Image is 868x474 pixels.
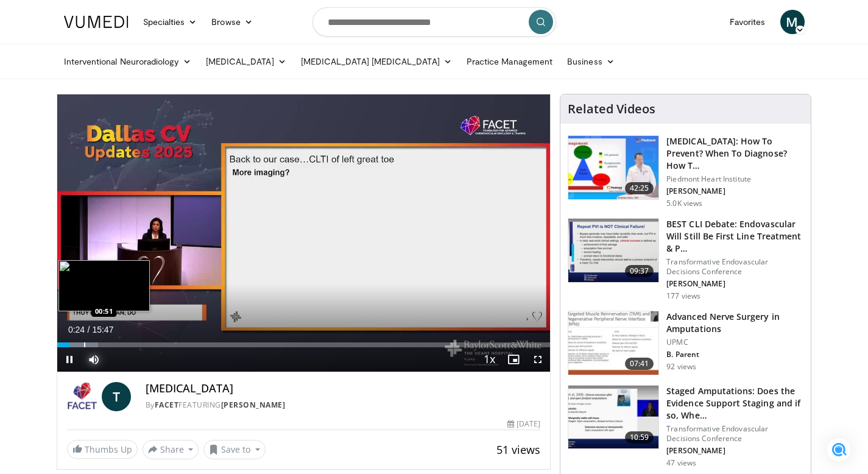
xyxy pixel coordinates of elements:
[477,347,501,372] button: Playback Rate
[666,135,803,172] h3: [MEDICAL_DATA]: How To Prevent? When To Diagnose? How T…
[88,325,90,334] span: /
[568,386,658,449] img: f7c27e78-a57d-470d-81d5-2c0ed9a7bcfa.150x105_q85_crop-smart_upscale.jpg
[507,419,540,430] div: [DATE]
[568,385,803,468] a: 10:59 Staged Amputations: Does the Evidence Support Staging and if so, Whe… Transformative Endova...
[568,102,655,116] h4: Related Videos
[92,325,113,334] span: 15:47
[722,10,773,34] a: Favorites
[58,260,150,311] img: image.jpeg
[82,347,106,372] button: Mute
[68,325,85,334] span: 0:24
[780,10,805,34] a: M
[666,338,803,347] p: UPMC
[666,311,803,335] h3: Advanced Nerve Surgery in Amputations
[146,382,540,395] h4: [MEDICAL_DATA]
[666,458,696,468] p: 47 views
[143,440,199,459] button: Share
[666,218,803,255] h3: BEST CLI Debate: Endovascular Will Still Be First Line Treatment & P…
[57,49,199,74] a: Interventional Neuroradiology
[666,279,803,289] p: [PERSON_NAME]
[666,446,803,456] p: [PERSON_NAME]
[666,362,696,372] p: 92 views
[146,400,540,411] div: By FEATURING
[666,291,700,301] p: 177 views
[568,311,803,375] a: 07:41 Advanced Nerve Surgery in Amputations UPMC B. Parent 92 views
[666,174,803,184] p: Piedmont Heart Institute
[57,342,551,347] div: Progress Bar
[459,49,560,74] a: Practice Management
[625,182,654,194] span: 42:25
[568,218,803,301] a: 09:37 BEST CLI Debate: Endovascular Will Still Be First Line Treatment & P… Transformative Endova...
[526,347,550,372] button: Fullscreen
[199,49,294,74] a: [MEDICAL_DATA]
[568,135,803,208] a: 42:25 [MEDICAL_DATA]: How To Prevent? When To Diagnose? How T… Piedmont Heart Institute [PERSON_N...
[155,400,179,410] a: FACET
[136,10,205,34] a: Specialties
[221,400,286,410] a: [PERSON_NAME]
[312,7,556,37] input: Search topics, interventions
[560,49,622,74] a: Business
[501,347,526,372] button: Enable picture-in-picture mode
[568,311,658,375] img: 27f8ad3d-7e07-4b28-b51c-d7278e35a495.150x105_q85_crop-smart_upscale.jpg
[568,136,658,199] img: 00531181-53d6-4af0-8372-8f1f946ce35e.150x105_q85_crop-smart_upscale.jpg
[625,265,654,277] span: 09:37
[666,350,803,359] p: B. Parent
[666,424,803,444] p: Transformative Endovascular Decisions Conference
[666,199,702,208] p: 5.0K views
[57,94,551,372] video-js: Video Player
[64,16,129,28] img: VuMedi Logo
[496,442,540,457] span: 51 views
[666,186,803,196] p: [PERSON_NAME]
[102,382,131,411] a: T
[294,49,459,74] a: [MEDICAL_DATA] [MEDICAL_DATA]
[57,347,82,372] button: Pause
[204,10,260,34] a: Browse
[67,382,97,411] img: FACET
[625,431,654,444] span: 10:59
[666,385,803,422] h3: Staged Amputations: Does the Evidence Support Staging and if so, Whe…
[666,257,803,277] p: Transformative Endovascular Decisions Conference
[568,219,658,282] img: f3419612-cb16-41e3-add3-8bed86089492.150x105_q85_crop-smart_upscale.jpg
[203,440,266,459] button: Save to
[625,358,654,370] span: 07:41
[67,440,138,459] a: Thumbs Up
